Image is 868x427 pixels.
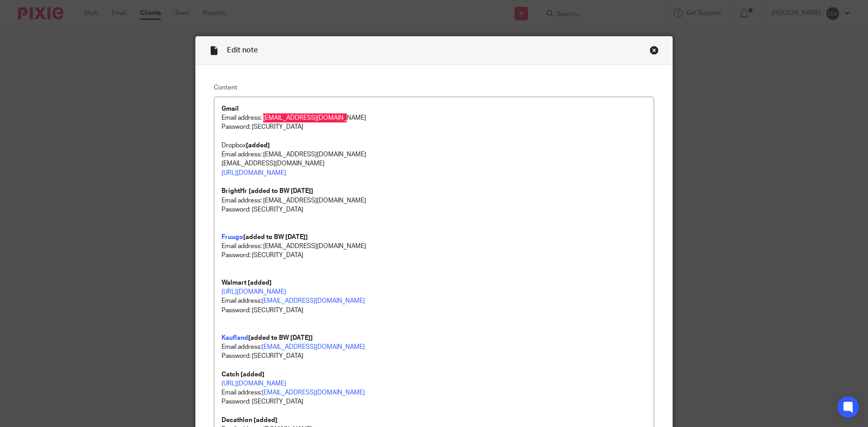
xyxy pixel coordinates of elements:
div: Close this dialog window [650,46,659,55]
a: [URL][DOMAIN_NAME] [222,380,286,387]
strong: BrightHr [added to BW [DATE]] [222,188,313,194]
strong: Walmart [added] [222,280,272,286]
strong: [added to BW [DATE]] [248,335,313,341]
p: Password: [SECURITY_DATA] [222,397,646,406]
a: Kaufland [222,335,248,341]
p: Email address: [222,388,646,397]
p: Email address: [222,296,646,305]
p: Email address: [EMAIL_ADDRESS][DOMAIN_NAME] [222,150,646,159]
label: Content [214,83,654,92]
p: Password: [SECURITY_DATA] [222,122,646,131]
p: Password: [SECURITY_DATA] [222,205,646,233]
strong: Gmail [222,106,239,112]
a: Fruugo [222,234,243,240]
p: Dropbox [222,141,646,150]
p: [EMAIL_ADDRESS][DOMAIN_NAME] [222,159,646,168]
span: Edit note [227,47,258,54]
p: Password: [SECURITY_DATA] [222,352,646,361]
a: [EMAIL_ADDRESS][DOMAIN_NAME] [262,298,365,304]
p: Email address: [222,343,646,352]
p: Password: [SECURITY_DATA] [222,251,646,260]
a: [URL][DOMAIN_NAME] [222,170,286,176]
a: [URL][DOMAIN_NAME] [222,289,286,295]
p: Email address: [EMAIL_ADDRESS][DOMAIN_NAME] [222,113,646,122]
p: Email address: [EMAIL_ADDRESS][DOMAIN_NAME] [222,242,646,251]
p: Email address: [EMAIL_ADDRESS][DOMAIN_NAME] [222,196,646,205]
strong: [added to BW [DATE]] [243,234,308,240]
p: Password: [SECURITY_DATA] [222,306,646,315]
strong: Decathlon [added] [222,417,278,423]
strong: [added] [246,142,270,149]
strong: Catch [added] [222,371,264,378]
a: [EMAIL_ADDRESS][DOMAIN_NAME] [262,389,365,396]
a: [EMAIL_ADDRESS][DOMAIN_NAME] [262,344,365,350]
